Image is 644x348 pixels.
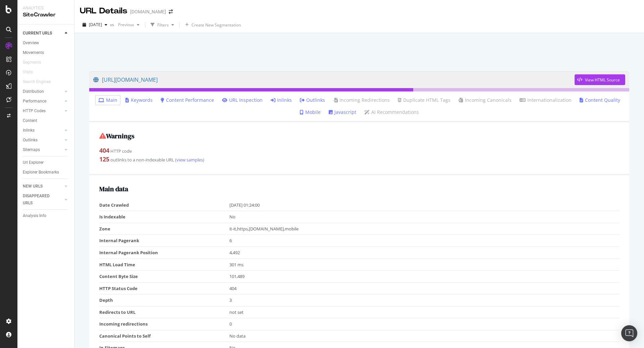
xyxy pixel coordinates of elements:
[169,9,173,14] div: arrow-right-arrow-left
[229,247,620,259] td: 4,492
[23,30,63,37] a: CURRENT URLS
[99,223,229,235] td: Zone
[585,77,620,83] div: View HTML Source
[229,309,616,316] div: not set
[98,97,117,103] a: Main
[161,97,214,103] a: Content Performance
[148,19,177,30] button: Filters
[99,235,229,247] td: Internal Pagerank
[80,19,110,30] button: [DATE]
[23,88,44,95] div: Distribution
[23,193,63,207] a: DISAPPEARED URLS
[99,330,229,342] td: Canonical Points to Self
[229,259,620,271] td: 301 ms
[23,49,44,56] div: Movements
[115,19,142,30] button: Previous
[300,109,321,116] a: Mobile
[192,22,241,28] span: Create New Segmentation
[23,212,46,219] div: Analysis Info
[23,169,59,176] div: Explorer Bookmarks
[459,97,512,103] a: Incoming Canonicals
[23,88,63,95] a: Distribution
[23,117,69,124] a: Content
[271,97,292,103] a: Inlinks
[99,132,619,140] h2: Warnings
[23,183,63,190] a: NEW URLS
[229,211,620,223] td: No
[229,318,620,330] td: 0
[621,325,637,341] div: Open Intercom Messenger
[89,22,102,27] span: 2025 Sep. 13th
[23,40,39,47] div: Overview
[23,159,44,166] div: Url Explorer
[80,5,127,17] div: URL Details
[93,71,575,88] a: [URL][DOMAIN_NAME]
[99,155,109,163] strong: 125
[182,19,244,30] button: Create New Segmentation
[23,127,63,134] a: Inlinks
[110,22,115,27] span: vs
[23,169,69,176] a: Explorer Bookmarks
[23,137,38,144] div: Outlinks
[333,97,390,103] a: Incoming Redirections
[157,22,169,28] div: Filters
[23,146,63,153] a: Sitemaps
[364,109,419,116] a: AI Recommendations
[520,97,572,103] a: Internationalization
[23,40,69,47] a: Overview
[222,97,263,103] a: URL Inspection
[23,78,51,85] div: Search Engines
[23,11,69,19] div: SiteCrawler
[229,294,620,306] td: 3
[125,97,153,103] a: Keywords
[229,271,620,283] td: 101,489
[229,199,620,211] td: [DATE] 01:24:00
[99,271,229,283] td: Content Byte Size
[398,97,450,103] a: Duplicate HTML Tags
[99,199,229,211] td: Date Crawled
[23,59,48,66] a: Segments
[23,30,52,37] div: CURRENT URLS
[23,183,43,190] div: NEW URLS
[23,49,69,56] a: Movements
[23,69,33,76] div: Visits
[99,155,619,164] div: outlinks to a non-indexable URL
[229,235,620,247] td: 6
[23,108,46,115] div: HTTP Codes
[229,282,620,294] td: 404
[99,247,229,259] td: Internal Pagerank Position
[99,211,229,223] td: Is Indexable
[99,306,229,318] td: Redirects to URL
[23,98,63,105] a: Performance
[329,109,356,116] a: Javascript
[23,108,63,115] a: HTTP Codes
[99,294,229,306] td: Depth
[23,117,37,124] div: Content
[229,333,616,339] div: No data
[23,146,40,153] div: Sitemaps
[115,22,134,27] span: Previous
[99,318,229,330] td: Incoming redirections
[99,146,109,154] strong: 404
[580,97,620,103] a: Content Quality
[99,259,229,271] td: HTML Load Time
[130,8,166,15] div: [DOMAIN_NAME]
[99,146,619,155] div: HTTP code
[174,157,204,163] a: (view samples)
[23,69,40,76] a: Visits
[229,223,620,235] td: it-it,https,[DOMAIN_NAME],mobile
[23,212,69,219] a: Analysis Info
[23,78,57,85] a: Search Engines
[23,59,41,66] div: Segments
[99,185,619,193] h2: Main data
[23,127,35,134] div: Inlinks
[99,282,229,294] td: HTTP Status Code
[23,137,63,144] a: Outlinks
[23,5,69,11] div: Analytics
[575,74,625,85] button: View HTML Source
[300,97,325,103] a: Outlinks
[23,159,69,166] a: Url Explorer
[23,193,57,207] div: DISAPPEARED URLS
[23,98,46,105] div: Performance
